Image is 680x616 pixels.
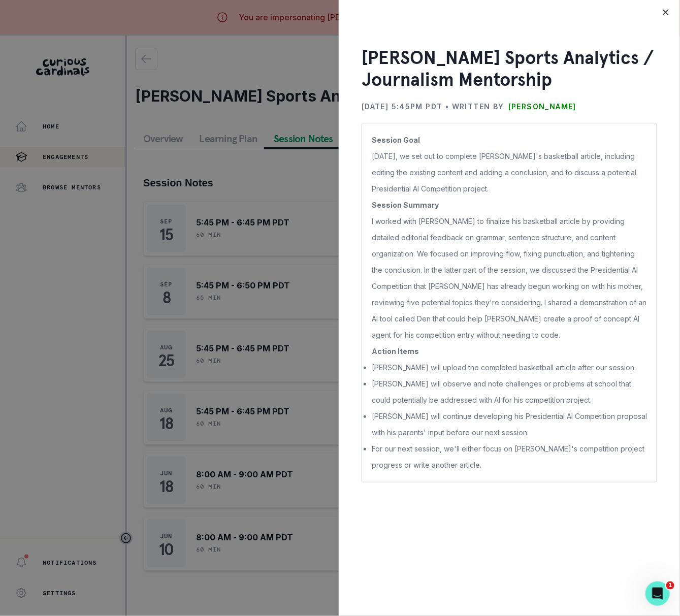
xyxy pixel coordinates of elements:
span: 1 [666,581,674,590]
p: [PERSON_NAME] will upload the completed basketball article after our session. [372,360,647,376]
strong: Session Summary [372,201,439,209]
p: [DATE], we set out to complete [PERSON_NAME]'s basketball article, including editing the existing... [372,148,647,197]
p: For our next session, we'll either focus on [PERSON_NAME]'s competition project progress or write... [372,441,647,473]
iframe: Intercom live chat [645,581,670,606]
strong: Session Goal [372,136,420,144]
button: Close [658,4,674,20]
p: [PERSON_NAME] will observe and note challenges or problems at school that could potentially be ad... [372,376,647,408]
strong: Action Items [372,347,419,355]
p: I worked with [PERSON_NAME] to finalize his basketball article by providing detailed editorial fe... [372,213,647,343]
p: [PERSON_NAME] [508,99,576,115]
p: [DATE] 5:45PM PDT • Written by [362,99,504,115]
p: [PERSON_NAME] will continue developing his Presidential AI Competition proposal with his parents'... [372,408,647,441]
h3: [PERSON_NAME] Sports Analytics / Journalism Mentorship [362,47,657,90]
